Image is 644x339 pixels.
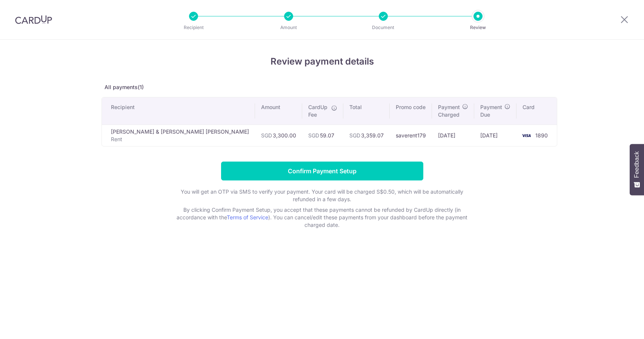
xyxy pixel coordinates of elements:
[519,131,534,140] img: <span class="translation_missing" title="translation missing: en.account_steps.new_confirm_form.b...
[343,125,390,146] td: 3,359.07
[355,24,411,31] p: Document
[261,132,272,139] span: SGD
[596,316,636,335] iframe: Opens a widget where you can find more information
[438,103,460,119] span: Payment Charged
[255,125,302,146] td: 3,300.00
[302,125,343,146] td: 59.07
[166,24,221,31] p: Recipient
[474,125,516,146] td: [DATE]
[101,55,543,68] h4: Review payment details
[221,162,423,180] input: Confirm Payment Setup
[101,83,543,91] p: All payments(1)
[308,132,319,139] span: SGD
[630,144,644,195] button: Feedback - Show survey
[390,97,432,125] th: Promo code
[171,188,473,203] p: You will get an OTP via SMS to verify your payment. Your card will be charged S$0.50, which will ...
[102,97,255,125] th: Recipient
[308,103,327,119] span: CardUp Fee
[261,24,317,31] p: Amount
[516,97,557,125] th: Card
[15,15,52,24] img: CardUp
[432,125,474,146] td: [DATE]
[390,125,432,146] td: saverent179
[255,97,302,125] th: Amount
[171,206,473,229] p: By clicking Confirm Payment Setup, you accept that these payments cannot be refunded by CardUp di...
[102,125,255,146] td: [PERSON_NAME] & [PERSON_NAME] [PERSON_NAME]
[633,151,640,178] span: Feedback
[227,214,268,220] a: Terms of Service
[535,132,548,139] span: 1890
[480,103,502,119] span: Payment Due
[343,97,390,125] th: Total
[450,24,506,31] p: Review
[349,132,360,139] span: SGD
[111,136,249,143] p: Rent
